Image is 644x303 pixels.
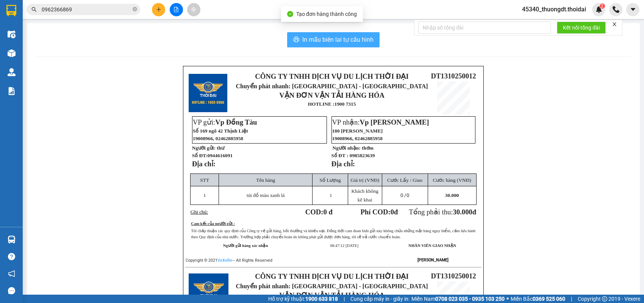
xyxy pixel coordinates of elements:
span: question-circle [8,253,15,260]
span: 0 [391,208,394,216]
span: caret-down [630,6,636,13]
span: 30.000 [453,208,472,216]
span: close-circle [133,6,137,13]
button: caret-down [626,3,639,16]
span: 19008966, 02462885958 [332,136,383,141]
strong: 0369 525 060 [533,296,565,302]
span: plus [156,7,161,12]
span: | [571,295,572,303]
strong: COD: [305,208,333,216]
span: notification [8,270,15,277]
span: 2 [601,3,603,9]
span: Cước Lấy / Giao [387,177,422,183]
span: Chuyển phát nhanh: [GEOGRAPHIC_DATA] - [GEOGRAPHIC_DATA] [236,283,428,289]
span: DT1310250012 [431,272,476,280]
strong: 1900 633 818 [305,296,338,302]
sup: 2 [600,3,605,9]
img: warehouse-icon [8,49,16,57]
span: aim [191,7,196,12]
span: Số 169 ngõ 42 Thịnh Liệt [193,128,248,134]
strong: HOTLINE : [308,101,335,107]
strong: CÔNG TY TNHH DỊCH VỤ DU LỊCH THỜI ĐẠI [255,272,408,280]
img: warehouse-icon [8,30,16,38]
span: file-add [174,7,179,12]
strong: Số ĐT: [192,153,233,158]
span: Cung cấp máy in - giấy in: [350,295,410,303]
span: 0 [406,192,409,198]
img: phone-icon [613,6,619,13]
button: Kết nối tổng đài [557,22,606,34]
span: VP nhận: [332,118,429,126]
span: 1 [330,192,332,198]
img: logo-vxr [6,5,16,16]
strong: Phí COD: đ [360,208,398,216]
strong: Người gửi: [192,145,216,151]
span: Chuyển phát nhanh: [GEOGRAPHIC_DATA] - [GEOGRAPHIC_DATA] [236,83,428,89]
span: search [31,7,37,12]
span: Tổng phải thu: [409,208,476,216]
span: printer [293,36,299,44]
strong: VẬN ĐƠN VẬN TẢI HÀNG HÓA [279,91,385,99]
strong: 0708 023 035 - 0935 103 250 [435,296,505,302]
span: close-circle [133,7,137,11]
span: Giá trị (VNĐ) [350,177,379,183]
span: VP gửi: [193,118,257,126]
input: Nhập số tổng đài [418,22,551,34]
span: 30.000 [445,192,459,198]
strong: Địa chỉ: [331,160,355,168]
span: 0944616091 [207,153,233,158]
span: Khách không kê khai [351,188,378,203]
span: 08:47:12 [DATE] [330,244,358,248]
strong: 1900 7315 [335,101,356,107]
strong: [PERSON_NAME] [417,258,449,262]
span: copyright [602,296,607,301]
span: 19008966, 02462885958 [193,136,243,141]
span: Số Lượng [320,177,341,183]
span: 0 / [400,192,409,198]
span: Vp [PERSON_NAME] [360,118,429,126]
span: 0 đ [323,208,332,216]
span: Miền Bắc [511,295,565,303]
span: đ [472,208,476,216]
strong: Người gửi hàng xác nhận [223,244,268,248]
span: Copyright © 2021 – All Rights Reserved [186,258,272,263]
span: close [612,22,617,27]
span: 0985823639 [350,153,375,158]
strong: VẬN ĐƠN VẬN TẢI HÀNG HÓA [279,291,385,299]
span: check-circle [287,11,293,17]
span: thư [217,145,224,151]
span: Miền Nam [411,295,505,303]
span: Ghi chú: [191,209,208,215]
button: plus [152,3,165,16]
strong: CÔNG TY TNHH DỊCH VỤ DU LỊCH THỜI ĐẠI [255,72,408,80]
span: Vp Đồng Tàu [215,118,257,126]
span: Tên hàng [256,177,275,183]
span: ⚪️ [506,297,509,300]
span: message [8,287,15,294]
img: warehouse-icon [8,236,16,244]
span: Kết nối tổng đài [563,23,600,32]
span: Cước hàng (VNĐ) [433,177,471,183]
span: Hỗ trợ kỹ thuật: [268,295,338,303]
button: aim [187,3,200,16]
button: file-add [170,3,183,16]
u: Cam kết của người gửi : [191,222,235,226]
span: 180 [PERSON_NAME] [332,128,383,134]
span: | [344,295,345,303]
img: solution-icon [8,87,16,95]
span: Tạo đơn hàng thành công [296,11,357,17]
strong: NHÂN VIÊN GIAO NHẬN [408,244,456,248]
input: Tìm tên, số ĐT hoặc mã đơn [42,5,131,14]
a: VeXeRe [217,258,232,263]
strong: Địa chỉ: [192,160,216,168]
span: thơm [362,145,374,151]
span: 45340_thuongdt.thoidai [516,5,592,14]
img: logo [189,74,227,112]
span: DT1310250012 [431,72,476,80]
span: 1 [203,192,206,198]
img: icon-new-feature [596,6,602,13]
span: In mẫu biên lai tự cấu hình [302,35,374,44]
span: Tôi chấp thuận các quy định của Công ty về gửi hàng, bồi thường và khiếu nại. Đồng thời cam đoan ... [191,229,475,239]
span: STT [200,177,209,183]
strong: Người nhận: [333,145,361,151]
